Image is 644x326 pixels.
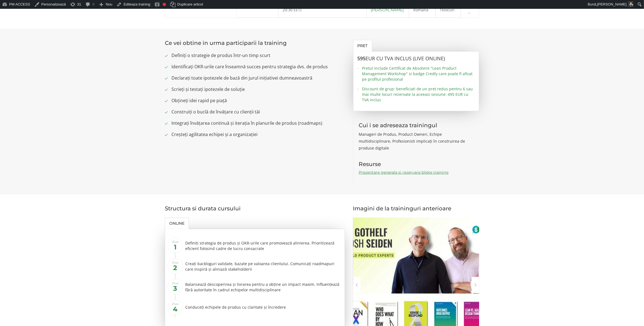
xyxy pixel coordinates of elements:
b: 4 [173,305,178,313]
span: Identificați OKR-urile care înseamnă succes pentru strategia dvs. de produs [171,63,345,70]
span: Integrați învățarea continuă și iterația în planurile de produs (roadmaps) [171,120,345,127]
div: Creați backloguri validate, bazate pe valoarea clientului. Comunicați roadmapuri care inspiră și ... [185,261,340,272]
b: 1 [174,243,176,251]
span: Ziua [168,279,183,294]
h3: Ce vei obtine in urma participarii la training [165,40,345,46]
h3: Structura si durata cursului [165,205,345,211]
span: Ziua [168,300,183,315]
div: Conduceți echipele de produs cu claritate și încredere [185,302,340,312]
span: Declarați toate ipotezele de bază din jurul inițiativei dumneavoastră [171,75,345,81]
span: Ziua [168,259,183,274]
span: EUR cu TVA inclus (Live Online) [366,55,445,62]
div: Nu ai stabilit fraza cheie [163,3,166,6]
h3: Resurse [359,161,474,167]
span: Obțineți idei rapid pe piață [171,97,345,104]
h3: Cui i se adreseaza trainingul [359,122,474,128]
div: Definiți strategia de produs și OKR-urile care promovează alinierea. Prioritizează eficient folos... [185,240,340,251]
span: locuri [444,7,455,12]
h3: 595 [358,56,475,61]
a: Online [165,218,189,229]
p: Manageri de Produs, Product Owneri, Echipe multidisciplinare, Profesionisti implicați în construi... [359,131,474,151]
span: Creșteți agilitatea echipei și a organizației [171,131,345,138]
span: Construiți o buclă de învățare cu clienții tăi [171,108,345,115]
span: Discount de grup: beneficiati de un preț redus pentru 6 sau mai multe locuri rezervate la aceeasi... [362,86,475,103]
a: Prezentare generala si rezervare bilete training [359,170,449,175]
span: Ro [413,7,418,12]
span: Ziua [168,238,183,253]
h3: Imagini de la traininguri anterioare [353,205,479,211]
span: Pretul include Certificat de Absolvire "Lean Product Management Workshop" si badge Credly care po... [362,66,475,82]
span: mana [418,7,428,12]
span: [PERSON_NAME] [597,2,627,6]
span: Definiți o strategie de produs într-un timp scurt [171,52,345,59]
div: Balansează descoperirea și livrarea pentru a obține un impact maxim. Influențează fără autoritate... [185,282,340,293]
b: 2 [173,264,177,272]
a: Pret [353,40,372,51]
b: 3 [173,284,177,292]
span: Scrieți și testați ipotezele de soluție [171,86,345,93]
